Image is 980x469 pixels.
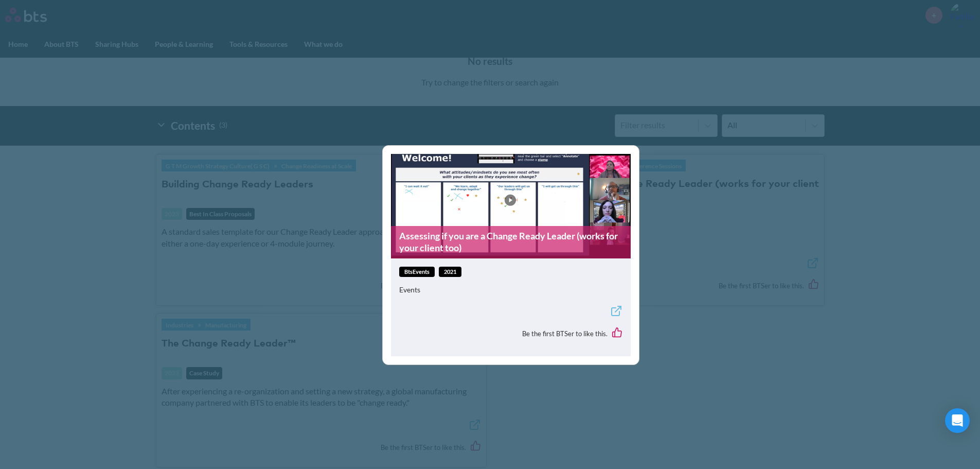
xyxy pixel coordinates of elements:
[610,305,622,320] a: External link
[391,226,631,258] a: Assessing if you are a Change Ready Leader (works for your client too)
[399,267,435,277] span: btsEvents
[439,267,461,277] span: 2021
[399,320,622,349] div: Be the first BTSer to like this.
[945,408,970,433] div: Open Intercom Messenger
[399,285,622,295] p: Events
